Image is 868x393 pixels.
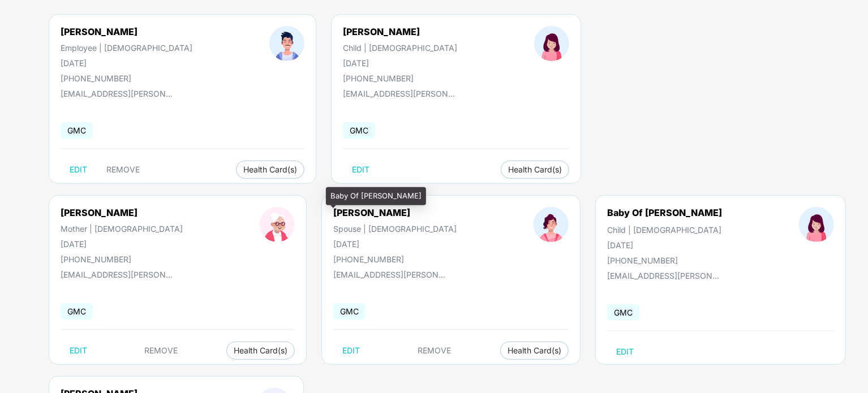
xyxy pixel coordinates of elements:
div: Baby Of [PERSON_NAME] [607,207,722,218]
button: REMOVE [97,161,149,179]
div: [EMAIL_ADDRESS][PERSON_NAME][DOMAIN_NAME] [607,271,720,280]
button: EDIT [343,161,379,179]
div: [PERSON_NAME] [343,26,457,37]
span: REMOVE [145,346,178,355]
span: EDIT [70,346,87,355]
span: GMC [333,303,366,319]
span: Health Card(s) [234,348,287,353]
img: profileImage [260,207,295,242]
span: EDIT [70,165,87,174]
img: profileImage [534,207,569,242]
img: profileImage [799,207,834,242]
span: Health Card(s) [508,348,561,353]
div: [PHONE_NUMBER] [607,256,722,265]
div: [PHONE_NUMBER] [61,74,192,83]
div: Spouse | [DEMOGRAPHIC_DATA] [333,224,457,234]
span: Health Card(s) [508,167,562,172]
div: [DATE] [607,240,722,250]
div: [EMAIL_ADDRESS][PERSON_NAME][DOMAIN_NAME] [343,89,456,98]
button: EDIT [61,161,96,179]
div: [DATE] [61,58,192,68]
button: REMOVE [409,342,461,360]
button: Health Card(s) [500,342,569,360]
span: REMOVE [418,346,452,355]
div: [PHONE_NUMBER] [333,254,457,264]
button: EDIT [61,342,96,360]
img: profileImage [534,26,569,61]
span: GMC [607,304,639,321]
span: REMOVE [106,165,140,174]
span: GMC [61,122,93,139]
button: Health Card(s) [501,161,569,179]
button: EDIT [333,342,369,360]
div: [EMAIL_ADDRESS][PERSON_NAME][DOMAIN_NAME] [61,270,174,279]
div: [DATE] [343,58,457,68]
div: [EMAIL_ADDRESS][PERSON_NAME][DOMAIN_NAME] [333,270,446,279]
img: profileImage [269,26,304,61]
div: [EMAIL_ADDRESS][PERSON_NAME][DOMAIN_NAME] [61,89,174,98]
button: REMOVE [136,342,187,360]
span: GMC [61,303,93,319]
span: GMC [343,122,375,139]
div: Mother | [DEMOGRAPHIC_DATA] [61,224,183,234]
button: Health Card(s) [226,342,295,360]
button: Health Card(s) [236,161,304,179]
span: EDIT [616,347,634,356]
div: Baby Of [PERSON_NAME] [326,187,426,205]
button: EDIT [607,343,643,361]
div: [PHONE_NUMBER] [343,74,457,83]
div: Child | [DEMOGRAPHIC_DATA] [607,225,722,235]
div: Employee | [DEMOGRAPHIC_DATA] [61,43,192,53]
div: [PERSON_NAME] [61,26,192,37]
div: [DATE] [61,239,183,249]
span: EDIT [342,346,360,355]
span: EDIT [352,165,369,174]
div: [PERSON_NAME] [61,207,183,218]
div: Child | [DEMOGRAPHIC_DATA] [343,43,457,53]
div: [DATE] [333,239,457,249]
span: Health Card(s) [243,167,297,172]
div: [PHONE_NUMBER] [61,254,183,264]
div: [PERSON_NAME] [333,207,457,218]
